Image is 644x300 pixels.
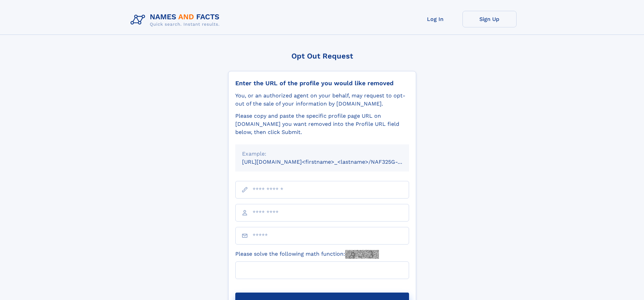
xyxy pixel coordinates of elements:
[235,250,379,259] label: Please solve the following math function:
[462,11,517,27] a: Sign Up
[235,79,409,87] div: Enter the URL of the profile you would like removed
[235,92,409,108] div: You, or an authorized agent on your behalf, may request to opt-out of the sale of your informatio...
[128,11,225,29] img: Logo Names and Facts
[228,52,416,60] div: Opt Out Request
[235,112,409,136] div: Please copy and paste the specific profile page URL on [DOMAIN_NAME] you want removed into the Pr...
[408,11,462,27] a: Log In
[242,150,402,158] div: Example:
[242,159,422,165] small: [URL][DOMAIN_NAME]<firstname>_<lastname>/NAF325G-xxxxxxxx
